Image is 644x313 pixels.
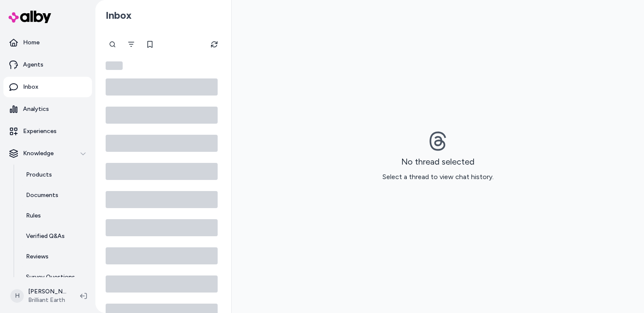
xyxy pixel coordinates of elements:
[17,206,92,226] a: Rules
[3,77,92,97] a: Inbox
[28,296,66,304] span: Brilliant Earth
[26,171,52,179] p: Products
[17,226,92,246] a: Verified Q&As
[9,11,51,23] img: alby Logo
[26,252,49,261] p: Reviews
[23,83,38,91] p: Inbox
[26,232,65,241] p: Verified Q&As
[17,246,92,267] a: Reviews
[206,36,223,53] button: Refresh
[23,105,49,113] p: Analytics
[3,143,92,164] button: Knowledge
[3,121,92,142] a: Experiences
[3,32,92,53] a: Home
[23,61,43,69] p: Agents
[17,267,92,287] a: Survey Questions
[28,287,66,296] p: [PERSON_NAME]
[382,172,494,182] p: Select a thread to view chat history.
[17,185,92,206] a: Documents
[123,36,140,53] button: Filter
[23,149,54,158] p: Knowledge
[5,282,73,310] button: H[PERSON_NAME]Brilliant Earth
[23,127,57,136] p: Experiences
[10,289,24,303] span: H
[26,273,75,281] p: Survey Questions
[106,9,132,22] h2: Inbox
[3,99,92,119] a: Analytics
[26,191,58,200] p: Documents
[401,156,474,167] h3: No thread selected
[26,212,41,220] p: Rules
[17,165,92,185] a: Products
[23,38,40,47] p: Home
[3,55,92,75] a: Agents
